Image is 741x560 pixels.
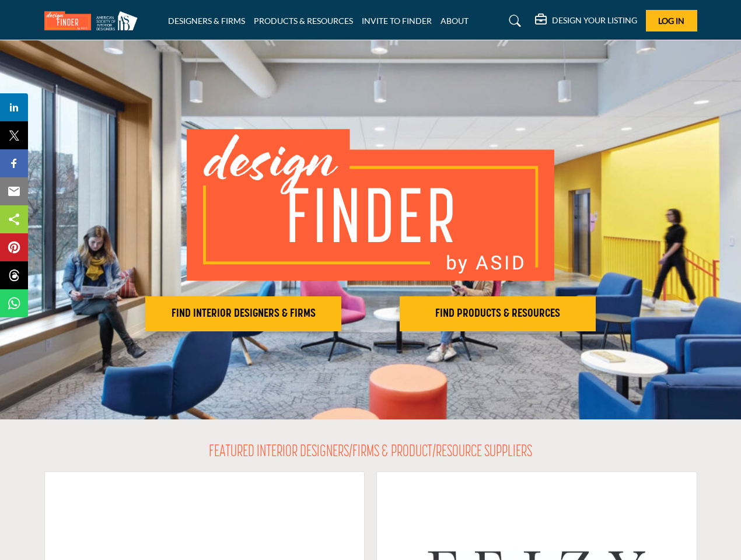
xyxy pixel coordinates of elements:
[209,443,532,463] h2: FEATURED INTERIOR DESIGNERS/FIRMS & PRODUCT/RESOURCE SUPPLIERS
[535,14,637,28] div: DESIGN YOUR LISTING
[646,10,697,32] button: Log In
[552,15,637,26] h5: DESIGN YOUR LISTING
[149,307,338,321] h2: FIND INTERIOR DESIGNERS & FIRMS
[403,307,592,321] h2: FIND PRODUCTS & RESOURCES
[362,16,432,26] a: INVITE TO FINDER
[658,16,684,26] span: Log In
[498,12,529,30] a: Search
[44,11,144,30] img: Site Logo
[145,296,341,331] button: FIND INTERIOR DESIGNERS & FIRMS
[400,296,596,331] button: FIND PRODUCTS & RESOURCES
[441,16,469,26] a: ABOUT
[187,129,554,281] img: image
[168,16,245,26] a: DESIGNERS & FIRMS
[254,16,353,26] a: PRODUCTS & RESOURCES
